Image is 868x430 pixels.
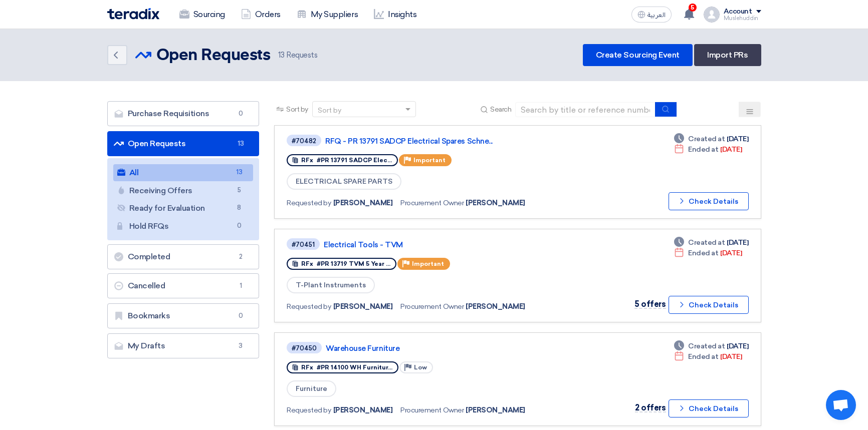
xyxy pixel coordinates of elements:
[414,364,427,371] span: Low
[674,134,748,144] div: [DATE]
[400,301,464,312] span: Procurement Owner
[301,260,313,267] span: RFx
[689,4,697,12] span: 5
[235,341,247,351] span: 3
[466,301,525,312] span: [PERSON_NAME]
[634,299,666,309] span: 5 offers
[688,144,718,155] span: Ended at
[233,203,245,213] span: 8
[688,237,725,248] span: Created at
[301,364,313,371] span: RFx
[333,301,393,312] span: [PERSON_NAME]
[113,164,254,181] a: All
[233,221,245,231] span: 0
[318,105,341,116] div: Sort by
[292,138,316,144] div: #70482
[490,104,511,115] span: Search
[317,157,392,164] span: #PR 13791 SADCP Elec...
[674,237,748,248] div: [DATE]
[113,200,254,217] a: Ready for Evaluation
[669,399,749,417] button: Check Details
[107,101,260,126] a: Purchase Requisitions0
[317,260,390,267] span: #PR 13719 TVM 5 Year ...
[724,8,752,16] div: Account
[635,403,666,412] span: 2 offers
[688,248,718,258] span: Ended at
[400,198,464,208] span: Procurement Owner
[235,311,247,321] span: 0
[333,405,393,415] span: [PERSON_NAME]
[287,277,375,293] span: T-Plant Instruments
[688,134,725,144] span: Created at
[647,12,666,19] span: العربية
[233,167,245,178] span: 13
[235,281,247,291] span: 1
[400,405,464,415] span: Procurement Owner
[287,198,331,208] span: Requested by
[235,252,247,262] span: 2
[171,4,233,26] a: Sourcing
[366,4,424,26] a: Insights
[107,303,260,328] a: Bookmarks0
[278,50,317,61] span: Requests
[278,51,284,60] span: 13
[674,341,748,351] div: [DATE]
[287,405,331,415] span: Requested by
[235,109,247,119] span: 0
[233,185,245,196] span: 5
[326,344,576,353] a: Warehouse Furniture
[583,44,693,66] a: Create Sourcing Event
[156,46,271,66] h2: Open Requests
[287,301,331,312] span: Requested by
[235,139,247,149] span: 13
[107,131,260,156] a: Open Requests13
[286,104,308,115] span: Sort by
[412,260,444,267] span: Important
[669,296,749,314] button: Check Details
[466,405,525,415] span: [PERSON_NAME]
[287,380,336,397] span: Furniture
[515,102,656,117] input: Search by title or reference number
[669,192,749,210] button: Check Details
[292,241,315,248] div: #70451
[674,144,742,155] div: [DATE]
[694,44,761,66] a: Import PRs
[325,137,576,146] a: RFQ - PR 13791 SADCP Electrical Spares Schne...
[466,198,525,208] span: [PERSON_NAME]
[287,173,401,190] span: ELECTRICAL SPARE PARTS
[413,157,446,164] span: Important
[688,351,718,362] span: Ended at
[674,351,742,362] div: [DATE]
[826,390,856,420] div: Open chat
[333,198,393,208] span: [PERSON_NAME]
[317,364,392,371] span: #PR 14100 WH Furnitur...
[688,341,725,351] span: Created at
[301,157,313,164] span: RFx
[724,16,761,21] div: Muslehuddin
[324,240,574,249] a: Electrical Tools - TVM
[107,333,260,358] a: My Drafts3
[107,244,260,269] a: Completed2
[107,273,260,298] a: Cancelled1
[674,248,742,258] div: [DATE]
[113,182,254,199] a: Receiving Offers
[289,4,366,26] a: My Suppliers
[233,4,289,26] a: Orders
[704,7,720,23] img: profile_test.png
[631,7,672,23] button: العربية
[113,218,254,235] a: Hold RFQs
[292,345,317,351] div: #70450
[107,8,159,20] img: Teradix logo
